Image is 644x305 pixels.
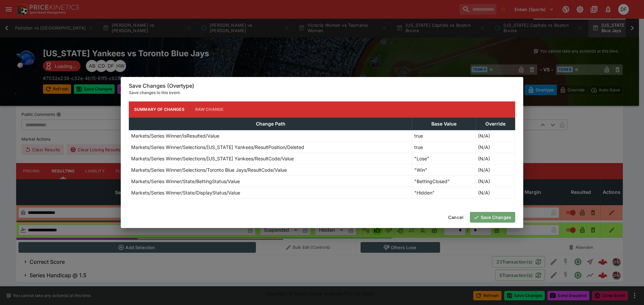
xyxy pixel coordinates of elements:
button: Save Changes [470,212,515,223]
button: Summary of Changes [129,101,190,118]
td: "BettingClosed" [412,175,476,187]
button: Raw Change [190,101,229,118]
p: Markets/Series Winner/IsResulted/Value [131,132,219,139]
td: (N/A) [476,153,515,164]
td: "Hidden" [412,187,476,198]
td: (N/A) [476,175,515,187]
th: Base Value [412,118,476,130]
th: Change Path [129,118,412,130]
button: Cancel [444,212,467,223]
th: Override [476,118,515,130]
td: true [412,141,476,153]
p: Markets/Series Winner/Selections/Toronto Blue Jays/ResultCode/Value [131,166,287,173]
td: true [412,130,476,141]
p: Markets/Series Winner/Selections/[US_STATE] Yankees/ResultPosition/Deleted [131,144,304,151]
p: Markets/Series Winner/State/DisplayStatus/Value [131,189,240,196]
p: Markets/Series Winner/State/BettingStatus/Value [131,178,240,185]
td: (N/A) [476,187,515,198]
td: (N/A) [476,141,515,153]
h6: Save Changes (Overtype) [129,82,515,89]
td: (N/A) [476,164,515,175]
td: "Win" [412,164,476,175]
p: Markets/Series Winner/Selections/[US_STATE] Yankees/ResultCode/Value [131,155,294,162]
td: "Lose" [412,153,476,164]
p: Save changes to this event. [129,89,515,96]
td: (N/A) [476,130,515,141]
